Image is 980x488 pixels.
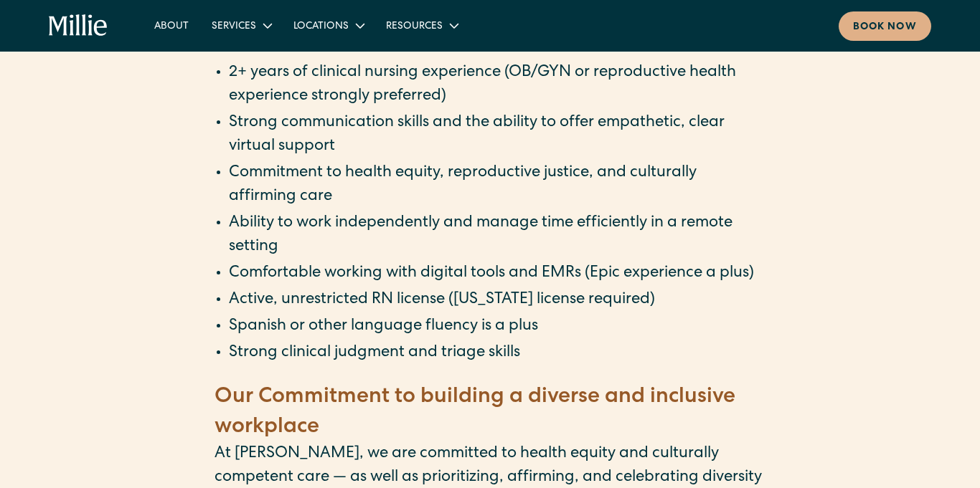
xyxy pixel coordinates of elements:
[386,19,443,34] div: Resources
[853,20,917,35] div: Book now
[229,62,765,109] li: 2+ years of clinical nursing experience (OB/GYN or reproductive health experience strongly prefer...
[229,342,765,365] li: Strong clinical judgment and triage skills
[212,19,256,34] div: Services
[229,162,765,209] li: Commitment to health equity, reproductive justice, and culturally affirming care
[293,19,349,34] div: Locations
[229,212,765,259] li: Ability to work independently and manage time efficiently in a remote setting
[229,315,765,339] li: Spanish or other language fluency is a plus
[374,14,468,37] div: Resources
[215,387,735,439] strong: Our Commitment to building a diverse and inclusive workplace
[839,11,931,41] a: Book now
[49,14,108,37] a: home
[229,262,765,286] li: Comfortable working with digital tools and EMRs (Epic experience a plus)
[143,14,200,37] a: About
[200,14,282,37] div: Services
[229,289,765,312] li: Active, unrestricted RN license ([US_STATE] license required)
[282,14,374,37] div: Locations
[229,112,765,159] li: Strong communication skills and the ability to offer empathetic, clear virtual support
